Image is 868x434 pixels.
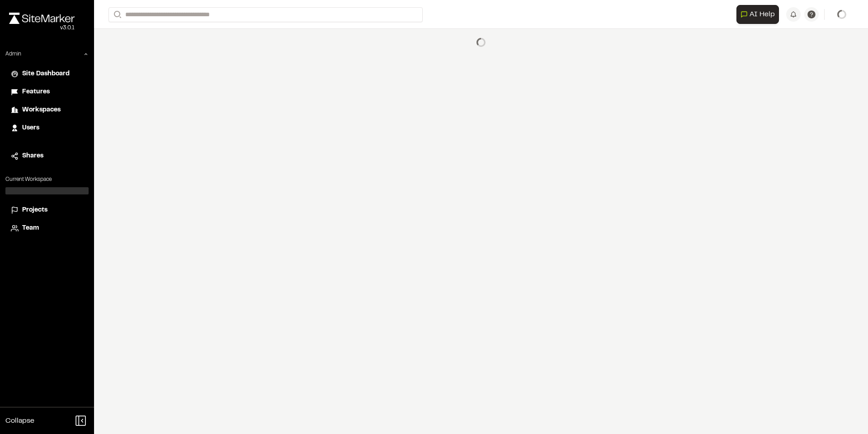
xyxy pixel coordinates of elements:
[11,205,83,215] a: Projects
[22,205,47,215] span: Projects
[736,5,779,24] button: Open AI Assistant
[108,7,125,22] button: Search
[736,5,783,24] div: Open AI Assistant
[22,105,61,115] span: Workspaces
[11,123,83,133] a: Users
[22,223,39,233] span: Team
[11,105,83,115] a: Workspaces
[22,87,50,97] span: Features
[9,13,75,24] img: rebrand.png
[5,50,21,58] p: Admin
[11,223,83,233] a: Team
[11,87,83,97] a: Features
[5,175,89,184] p: Current Workspace
[11,69,83,79] a: Site Dashboard
[750,9,775,20] span: AI Help
[9,24,75,32] div: Oh geez...please don't...
[22,151,43,161] span: Shares
[5,416,34,426] span: Collapse
[11,151,83,161] a: Shares
[22,123,39,133] span: Users
[22,69,70,79] span: Site Dashboard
